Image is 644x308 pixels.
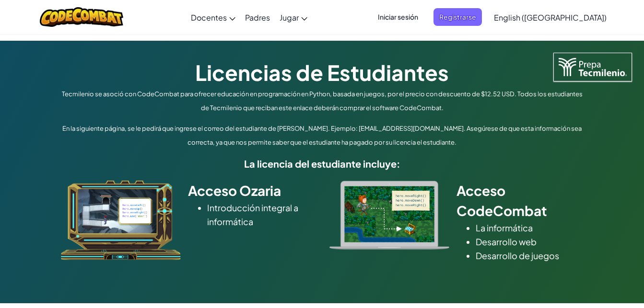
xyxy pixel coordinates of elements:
img: Logotipo de Tecmilenio [553,53,632,81]
button: Iniciar sesión [372,8,424,26]
li: Desarrollo de juegos [476,249,584,262]
h2: Acceso Ozaria [188,181,315,201]
img: ozaria_acodus.png [61,181,181,260]
a: Docentes [186,4,240,30]
span: Docentes [191,12,227,23]
li: Introducción integral a informática [207,201,315,228]
span: English ([GEOGRAPHIC_DATA]) [494,12,607,23]
li: Desarrollo web [476,235,584,249]
li: La informática [476,221,584,235]
h2: Acceso CodeCombat [457,181,584,221]
p: Tecmilenio se asoció con CodeCombat para ofrecer educación en programación en Python, basada en j... [59,87,586,115]
a: Padres [240,4,275,30]
h5: La licencia del estudiante incluye: [59,156,586,171]
span: Jugar [280,12,299,23]
img: type_real_code.png [329,181,449,250]
a: Jugar [275,4,312,30]
img: Logotipo de CodeCombat [40,7,124,27]
button: Registrarse [433,8,482,26]
a: English ([GEOGRAPHIC_DATA]) [489,4,611,30]
p: En la siguiente página, se le pedirá que ingrese el correo del estudiante de [PERSON_NAME]. Ejemp... [59,122,586,149]
h1: Licencias de Estudiantes [59,57,586,87]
